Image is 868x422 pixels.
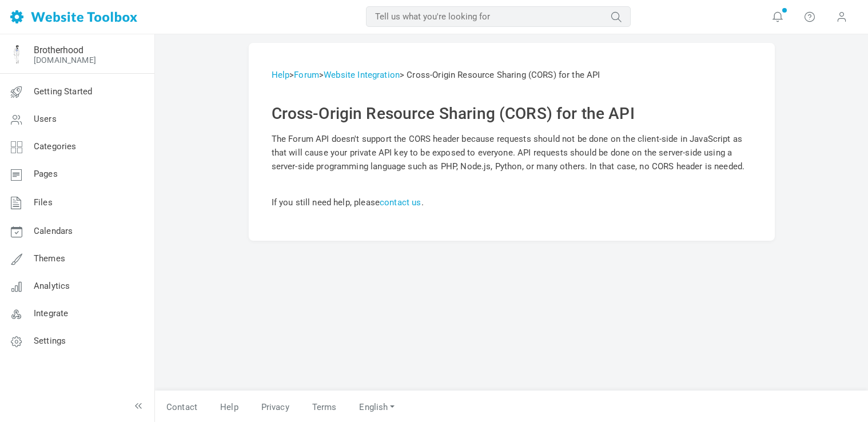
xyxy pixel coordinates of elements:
[34,197,53,208] span: Files
[7,45,26,63] img: Facebook%20Profile%20Pic%20Guy%20Blue%20Best.png
[359,402,388,412] span: English
[272,132,752,173] p: The Forum API doesn't support the CORS header because requests should not be done on the client-s...
[34,281,70,291] span: Analytics
[324,70,400,80] a: Website Integration
[34,169,58,179] span: Pages
[301,397,348,417] a: Terms
[272,70,290,80] a: Help
[34,336,66,346] span: Settings
[380,197,421,208] a: contact us
[209,397,250,417] a: Help
[272,182,752,209] p: If you still need help, please .
[366,6,631,27] input: Tell us what you're looking for
[272,104,752,124] h2: Cross-Origin Resource Sharing (CORS) for the API
[34,86,92,97] span: Getting Started
[155,397,209,417] a: Contact
[34,226,73,236] span: Calendars
[34,253,65,264] span: Themes
[34,45,83,55] a: Brotherhood
[272,70,600,80] span: > > > Cross-Origin Resource Sharing (CORS) for the API
[34,141,77,152] span: Categories
[34,55,96,65] a: [DOMAIN_NAME]
[250,397,301,417] a: Privacy
[294,70,319,80] a: Forum
[34,308,68,319] span: Integrate
[34,114,57,124] span: Users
